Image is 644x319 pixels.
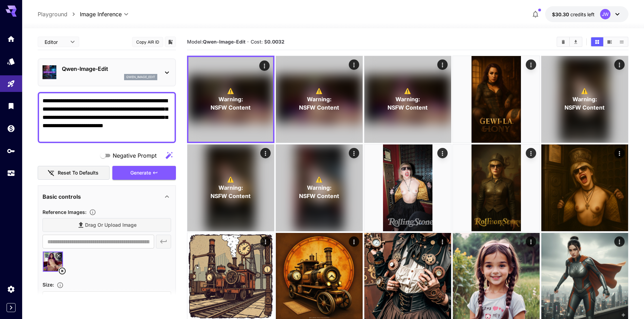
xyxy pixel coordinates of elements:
span: ⚠️ [316,175,323,184]
div: Actions [437,59,448,70]
div: $30.29662 [552,11,595,18]
div: Models [7,57,15,66]
span: NSFW Content [211,192,251,200]
div: Qwen-Image-Editqwen_image_edit [43,62,171,83]
div: Actions [260,148,271,158]
span: ⚠️ [227,175,234,184]
div: Usage [7,169,15,178]
span: Cost: $ [251,39,284,45]
div: Actions [437,236,448,247]
span: $30.30 [552,11,570,17]
div: Wallet [7,124,15,133]
span: Size : [43,282,54,288]
div: Show media in grid viewShow media in video viewShow media in list view [590,37,628,47]
button: Upload a reference image to guide the result. This is needed for Image-to-Image or Inpainting. Su... [86,209,99,216]
div: Library [7,102,15,110]
div: Playground [7,79,15,88]
div: Actions [526,148,536,158]
button: Clear All [557,37,569,46]
img: Z [453,56,540,143]
span: ⚠️ [404,87,411,95]
p: Qwen-Image-Edit [62,65,157,73]
button: Show media in list view [616,37,628,46]
button: Copy AIR ID [132,37,163,47]
span: NSFW Content [211,103,251,112]
div: Actions [349,148,359,158]
span: Warning: [307,184,332,192]
div: JW [600,9,610,19]
div: Actions [349,59,359,70]
span: Warning: [218,184,243,192]
button: Expand sidebar [7,303,16,312]
button: Add to library [167,38,174,46]
button: Adjust the dimensions of the generated image by specifying its width and height in pixels, or sel... [54,282,66,289]
span: Generate [130,169,151,177]
span: Warning: [218,95,243,103]
button: Reset to defaults [38,166,110,180]
a: Playground [38,10,67,18]
span: credits left [570,11,595,17]
button: Generate [112,166,176,180]
span: Warning: [307,95,332,103]
span: Warning: [395,95,420,103]
img: 2Q== [541,144,628,231]
span: ⚠️ [316,87,323,95]
span: NSFW Content [565,103,605,112]
b: Qwen-Image-Edit [203,39,245,45]
b: 0.0032 [267,39,284,45]
span: Image Inference [80,10,122,18]
div: Actions [614,236,625,247]
div: Clear AllDownload All [557,37,582,47]
span: NSFW Content [299,192,339,200]
span: Negative Prompt [113,151,157,160]
span: Warning: [572,95,597,103]
span: Editor [45,38,66,46]
span: ⚠️ [581,87,588,95]
div: Actions [260,236,271,247]
p: Basic controls [43,193,81,201]
div: Actions [259,60,270,71]
nav: breadcrumb [38,10,80,18]
img: Z [364,144,451,231]
span: NSFW Content [388,103,428,112]
div: Settings [7,285,15,293]
div: Actions [526,59,536,70]
span: ⚠️ [227,87,234,95]
div: Basic controls [43,188,171,205]
button: Download All [570,37,582,46]
p: · [247,38,249,46]
span: Model: [187,39,245,45]
div: Actions [614,148,625,158]
img: 9k= [453,144,540,231]
div: Actions [526,236,536,247]
div: Home [7,35,15,43]
div: Actions [349,236,359,247]
button: Show media in video view [604,37,616,46]
button: $30.29662JW [545,6,628,22]
div: Actions [437,148,448,158]
div: API Keys [7,147,15,155]
span: NSFW Content [299,103,339,112]
div: Actions [614,59,625,70]
button: Show media in grid view [591,37,603,46]
span: Reference Images : [43,209,86,215]
p: qwen_image_edit [126,75,155,79]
